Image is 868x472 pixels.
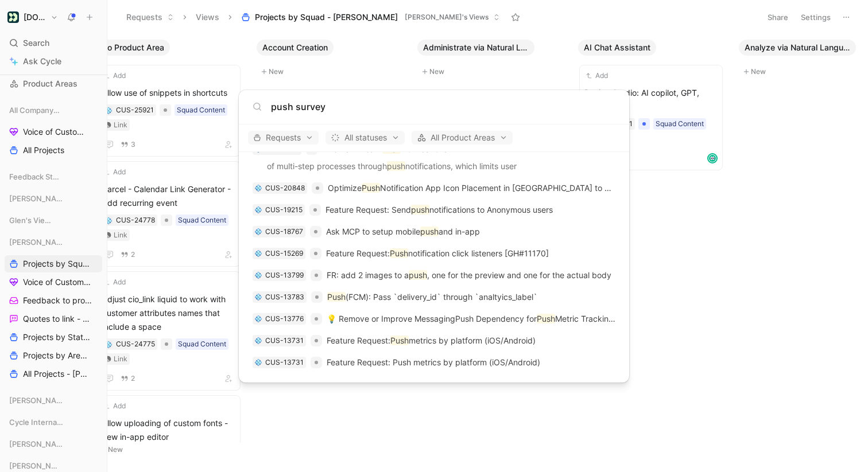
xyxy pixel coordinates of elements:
[325,131,405,145] button: All statuses
[255,228,262,235] img: 💠
[243,199,625,221] a: 💠CUS-19215Feature Request: Sendpushnotifications to Anonymous users
[537,314,555,323] mark: Push
[265,204,303,216] div: CUS-19215
[253,131,313,145] span: Requests
[255,337,262,344] img: 💠
[412,131,513,145] button: All Product Areas
[417,131,507,145] span: All Product Areas
[265,182,305,194] div: CUS-20848
[326,247,549,260] p: Feature Request: notification click listeners [GH#11170]
[327,334,536,348] p: Feature Request: metrics by platform (iOS/Android)
[390,248,408,258] mark: Push
[327,312,615,326] p: 💡 Remove or Improve MessagingPush Dependency for Metric Tracking in React Native SDK
[390,336,409,345] mark: Push
[243,138,625,177] a: 💠CUS-7168Live Activities inPushNotificationsof multi-step processes throughpushnotifications, whi...
[243,286,625,308] a: 💠CUS-13783Push(FCM): Pass `delivery_id` through `analtyics_label`
[265,313,304,325] div: CUS-13776
[327,292,346,302] mark: Push
[325,203,553,217] p: Feature Request: Send notifications to Anonymous users
[328,181,615,195] p: Optimize Notification App Icon Placement in [GEOGRAPHIC_DATA] to Match What's Shown on Device
[362,183,380,193] mark: Push
[255,185,262,192] img: 💠
[265,335,304,346] div: CUS-13731
[243,330,625,352] a: 💠CUS-13731Feature Request:Pushmetrics by platform (iOS/Android)
[255,359,262,366] img: 💠
[255,250,262,257] img: 💠
[243,221,625,243] a: 💠CUS-18767Ask MCP to setup mobilepushand in-app
[265,248,303,259] div: CUS-15269
[248,131,319,145] button: Requests
[327,357,540,367] span: Feature Request: Push metrics by platform (iOS/Android)
[420,227,439,236] mark: push
[327,290,537,304] p: (FCM): Pass `delivery_id` through `analtyics_label`
[247,159,621,177] p: of multi-step processes through notifications, which limits user
[243,243,625,264] a: 💠CUS-15269Feature Request:Pushnotification click listeners [GH#11170]
[255,294,262,301] img: 💠
[265,291,304,303] div: CUS-13783
[265,357,304,368] div: CUS-13731
[255,206,262,213] img: 💠
[255,272,262,279] img: 💠
[327,268,611,282] p: FR: add 2 images to a , one for the preview and one for the actual body
[265,270,304,281] div: CUS-13799
[243,177,625,199] a: 💠CUS-20848OptimizePushNotification App Icon Placement in [GEOGRAPHIC_DATA] to Match What's Shown ...
[411,205,429,214] mark: push
[331,131,400,145] span: All statuses
[255,315,262,322] img: 💠
[243,352,625,373] a: 💠CUS-13731Feature Request: Push metrics by platform (iOS/Android)
[265,226,303,237] div: CUS-18767
[387,161,405,171] mark: push
[326,225,480,239] p: Ask MCP to setup mobile and in-app
[271,100,615,114] input: Type a command or search anything
[243,264,625,286] a: 💠CUS-13799FR: add 2 images to apush, one for the preview and one for the actual body
[243,308,625,330] a: 💠CUS-13776💡 Remove or Improve MessagingPush Dependency forPushMetric Tracking in React Native SDK
[409,270,427,280] mark: push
